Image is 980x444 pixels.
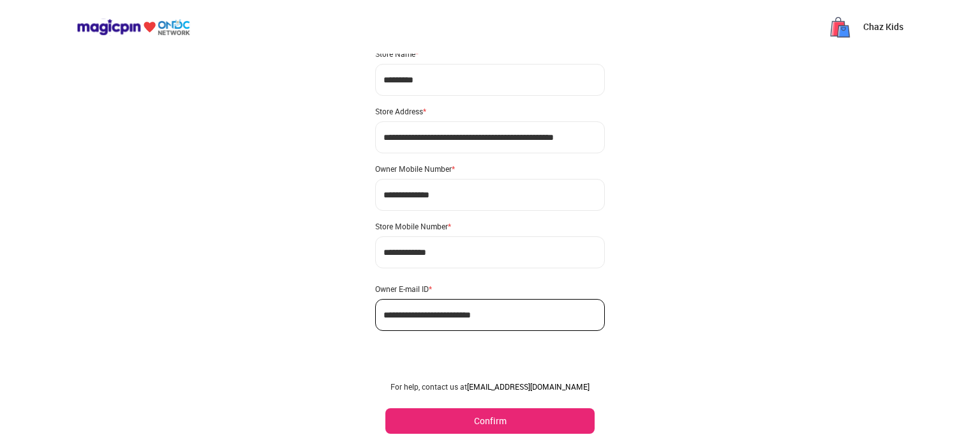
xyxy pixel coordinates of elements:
div: For help, contact us at [385,381,595,392]
img: PH-g96n09aFskHrU9yybL88Q3zUNYijZIRTkmVs5ROI_6hdY0EGCS7JxCQUwo5tYTot2xsgp9XB0NaiXFJDSaokRPrs [828,14,853,40]
div: Store Address [375,106,605,116]
p: Chaz Kids [863,20,903,33]
div: Owner Mobile Number [375,164,605,174]
div: Owner E-mail ID [375,284,605,294]
img: ondc-logo-new-small.8a59708e.svg [77,19,190,36]
div: Store Mobile Number [375,221,605,231]
a: [EMAIL_ADDRESS][DOMAIN_NAME] [467,381,590,392]
div: Store Name [375,49,605,59]
button: Confirm [385,408,595,434]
